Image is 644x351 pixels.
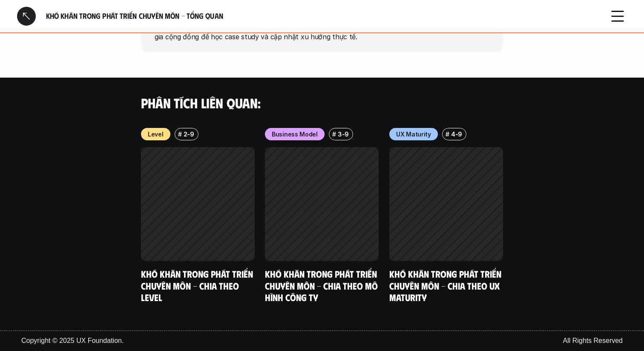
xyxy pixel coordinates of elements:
[389,268,503,303] a: Khó khăn trong phát triển chuyên môn - Chia theo UX Maturity
[265,268,380,303] a: Khó khăn trong phát triển chuyên môn - Chia theo mô hình công ty
[184,130,194,139] p: 2-9
[141,95,503,111] h4: Phân tích liên quan:
[21,336,124,346] p: Copyright © 2025 UX Foundation.
[46,11,598,21] h6: Khó khăn trong phát triển chuyên môn - Tổng quan
[338,130,349,139] p: 3-9
[445,131,449,137] h6: #
[272,130,318,139] p: Business Model
[396,130,431,139] p: UX Maturity
[148,130,164,139] p: Level
[178,131,182,137] h6: #
[141,268,255,303] a: Khó khăn trong phát triển chuyên môn - Chia theo level
[563,336,623,346] p: All Rights Reserved
[332,131,336,137] h6: #
[451,130,462,139] p: 4-9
